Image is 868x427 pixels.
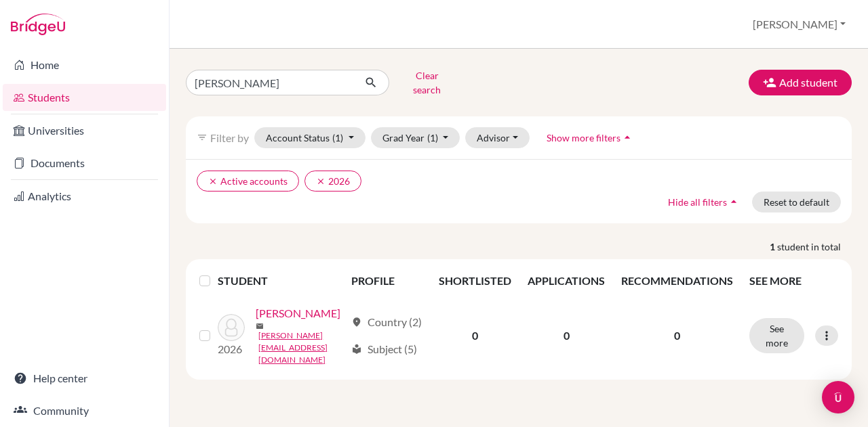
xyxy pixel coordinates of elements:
[197,171,299,192] button: clearActive accounts
[332,132,343,143] span: (1)
[770,240,777,254] strong: 1
[208,177,218,186] i: clear
[749,70,852,95] button: Add student
[749,318,804,353] button: See more
[3,51,166,78] a: Home
[3,117,166,144] a: Universities
[519,297,613,374] td: 0
[752,192,841,212] button: Reset to default
[727,195,741,208] i: arrow_drop_up
[3,150,166,177] a: Documents
[197,132,208,143] i: filter_list
[431,265,519,297] th: SHORTLISTED
[621,328,733,344] p: 0
[620,131,634,144] i: arrow_drop_up
[547,132,620,143] span: Show more filters
[3,183,166,210] a: Analytics
[186,70,354,95] input: Find student by name...
[3,397,166,424] a: Community
[822,381,854,413] div: Open Intercom Messenger
[351,344,362,355] span: local_library
[11,14,65,35] img: Bridge-U
[427,132,438,143] span: (1)
[519,265,613,297] th: APPLICATIONS
[256,322,264,330] span: mail
[351,341,417,357] div: Subject (5)
[351,317,362,328] span: location_on
[431,297,519,374] td: 0
[465,127,530,148] button: Advisor
[747,12,852,37] button: [PERSON_NAME]
[256,305,340,321] a: [PERSON_NAME]
[351,314,422,330] div: Country (2)
[668,196,727,208] span: Hide all filters
[777,240,852,254] span: student in total
[3,84,166,111] a: Students
[218,314,245,341] img: Spaas, Vera
[304,171,361,192] button: clear2026
[258,330,345,366] a: [PERSON_NAME][EMAIL_ADDRESS][DOMAIN_NAME]
[254,127,366,148] button: Account Status(1)
[316,177,325,186] i: clear
[613,265,741,297] th: RECOMMENDATIONS
[218,265,343,297] th: STUDENT
[389,65,465,100] button: Clear search
[210,131,249,144] span: Filter by
[371,127,460,148] button: Grad Year(1)
[343,265,431,297] th: PROFILE
[535,127,646,148] button: Show more filtersarrow_drop_up
[656,192,752,212] button: Hide all filtersarrow_drop_up
[218,341,245,357] p: 2026
[741,265,846,297] th: SEE MORE
[3,365,166,392] a: Help center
